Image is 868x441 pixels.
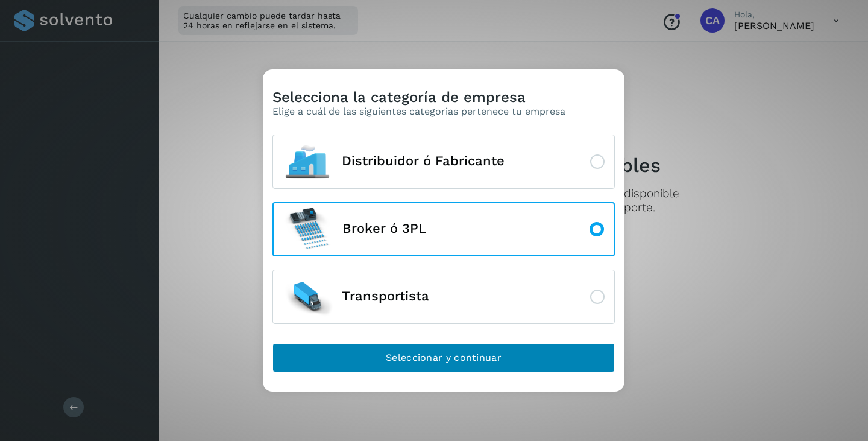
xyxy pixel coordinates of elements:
[272,270,615,324] button: Transportista
[272,106,565,117] p: Elige a cuál de las siguientes categorias pertenece tu empresa
[342,221,426,236] span: Broker ó 3PL
[342,154,505,168] span: Distribuidor ó Fabricante
[342,289,429,303] span: Transportista
[272,135,615,189] button: Distribuidor ó Fabricante
[272,89,565,106] h3: Selecciona la categoría de empresa
[386,351,502,364] span: Seleccionar y continuar
[272,343,615,372] button: Seleccionar y continuar
[272,202,615,256] button: Broker ó 3PL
